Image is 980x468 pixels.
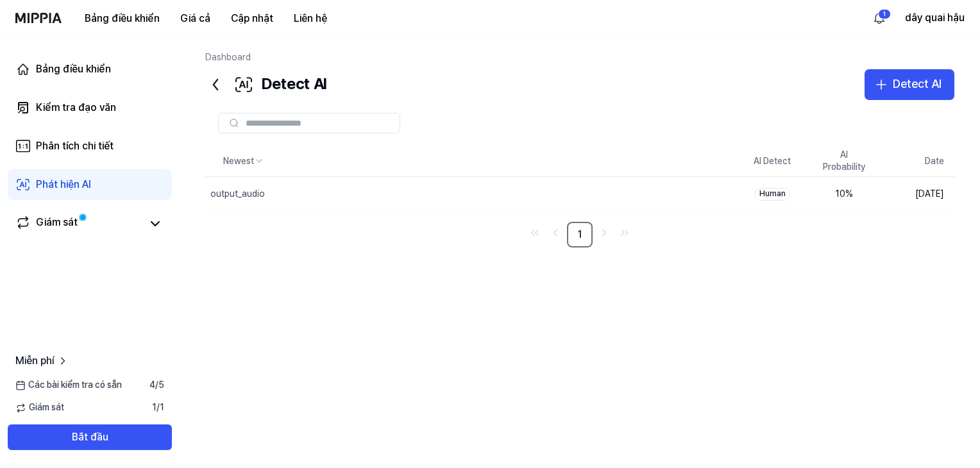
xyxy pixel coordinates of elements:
a: Go to first page [526,224,544,242]
font: Liên hệ [294,12,327,24]
button: Liên hệ [283,6,337,31]
a: 1 [567,222,593,247]
a: Go to last page [616,224,634,242]
button: Bảng điều khiển [74,6,170,31]
button: dây quai hậu [905,10,965,26]
a: Kiểm tra đạo văn [8,92,172,123]
td: [DATE] [880,177,954,211]
button: 알림1 [869,8,890,28]
font: dây quai hậu [905,12,965,24]
font: Bắt đầu [72,431,108,443]
button: Giá cả [170,6,221,31]
font: Các bài kiểm tra có sẵn [28,380,122,390]
div: Detect AI [893,75,942,94]
a: Cập nhật [221,1,283,36]
font: Kiểm tra đạo văn [36,101,116,113]
div: Human [754,188,790,201]
th: AI Probability [808,146,880,177]
button: Cập nhật [221,6,283,31]
font: 5 [158,380,164,390]
font: 1 [883,10,886,17]
a: Giám sát [15,215,141,233]
a: Phân tích chi tiết [8,131,172,162]
img: biểu trưng [15,13,62,23]
font: Phân tích chi tiết [36,140,114,152]
button: Detect AI [865,69,954,100]
font: 1 [152,402,156,412]
th: Date [880,146,954,177]
font: Giá cả [180,12,210,24]
font: Giám sát [36,216,78,228]
div: 10 % [818,188,870,201]
a: Miễn phí [15,353,69,369]
div: output_audio [210,188,265,201]
font: Phát hiện AI [36,178,91,190]
font: Miễn phí [15,355,54,367]
nav: pagination [205,222,954,247]
img: 알림 [872,10,887,26]
a: Go to previous page [546,224,564,242]
font: / [156,402,160,412]
font: Cập nhật [231,12,273,24]
a: Dashboard [205,52,251,62]
a: Go to next page [595,224,613,242]
a: Phát hiện AI [8,169,172,200]
font: 1 [160,402,164,412]
font: 4 [149,380,155,390]
div: Detect AI [205,69,326,100]
font: Bảng điều khiển [85,12,160,24]
font: Bảng điều khiển [36,63,111,75]
th: AI Detect [736,146,808,177]
button: Bắt đầu [8,424,172,450]
font: / [155,380,158,390]
a: Bảng điều khiển [8,54,172,85]
font: Giám sát [29,402,64,412]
